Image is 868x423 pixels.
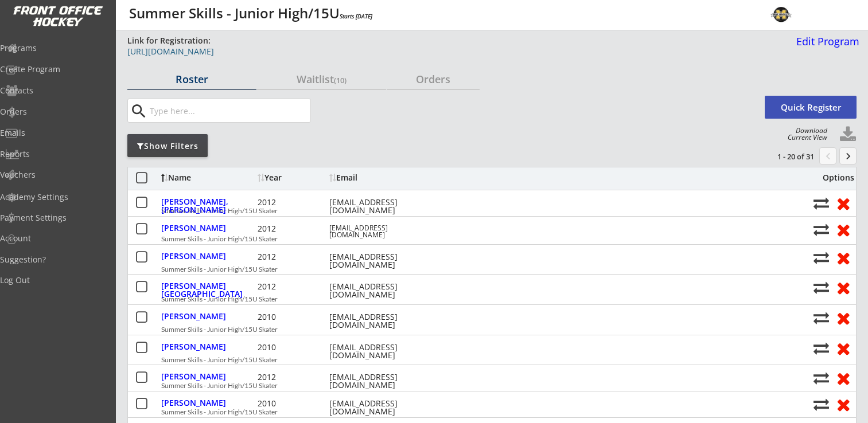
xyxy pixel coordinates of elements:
button: keyboard_arrow_right [839,147,857,164]
div: Options [813,174,854,182]
div: Show Filters [127,140,208,152]
div: 2012 [258,198,326,206]
div: Summer Skills - Junior High/15U Skater [161,236,807,242]
div: [EMAIL_ADDRESS][DOMAIN_NAME] [329,253,433,269]
div: [EMAIL_ADDRESS][DOMAIN_NAME] [329,283,433,299]
button: Remove from roster (no refund) [832,249,854,267]
button: Remove from roster (no refund) [832,395,854,413]
div: 2012 [258,225,326,233]
button: Move player [813,195,829,211]
em: Starts [DATE] [340,12,372,20]
font: (10) [334,75,347,85]
div: [PERSON_NAME], [PERSON_NAME] [161,198,255,214]
div: 2010 [258,343,326,351]
button: Quick Register [765,96,857,119]
button: Move player [813,397,829,412]
button: search [129,102,148,120]
div: Summer Skills - Junior High/15U Skater [161,266,807,273]
div: [EMAIL_ADDRESS][DOMAIN_NAME] [329,373,433,389]
button: Move player [813,280,829,295]
button: Remove from roster (no refund) [832,194,854,212]
div: [URL][DOMAIN_NAME] [127,48,706,56]
div: Download Current View [782,127,827,141]
a: [URL][DOMAIN_NAME] [127,48,706,62]
div: Name [161,174,255,182]
a: Edit Program [792,36,859,56]
button: Remove from roster (no refund) [832,279,854,296]
div: Year [258,174,326,182]
div: [EMAIL_ADDRESS][DOMAIN_NAME] [329,198,433,214]
div: [PERSON_NAME] [161,343,255,351]
div: [EMAIL_ADDRESS][DOMAIN_NAME] [329,399,433,416]
div: Summer Skills - Junior High/15U Skater [161,207,807,214]
div: Summer Skills - Junior High/15U Skater [161,296,807,303]
div: [PERSON_NAME][GEOGRAPHIC_DATA] [161,282,255,298]
button: Move player [813,250,829,265]
div: [EMAIL_ADDRESS][DOMAIN_NAME] [329,313,433,329]
div: [PERSON_NAME] [161,224,255,232]
button: Remove from roster (no refund) [832,221,854,238]
button: Move player [813,370,829,386]
div: Summer Skills - Junior High/15U Skater [161,357,807,363]
div: 2012 [258,373,326,381]
button: Move player [813,310,829,326]
div: Roster [127,74,256,84]
div: Email [329,174,433,182]
button: Move player [813,340,829,356]
div: [PERSON_NAME] [161,399,255,407]
div: Link for Registration: [127,35,212,46]
button: chevron_left [819,147,836,164]
div: [PERSON_NAME] [161,373,255,381]
div: Edit Program [792,36,859,46]
div: Orders [387,74,480,84]
button: Remove from roster (no refund) [832,309,854,327]
button: Move player [813,222,829,237]
div: Summer Skills - Junior High/15U Skater [161,409,807,416]
div: Summer Skills - Junior High/15U Skater [161,382,807,389]
div: [EMAIL_ADDRESS][DOMAIN_NAME] [329,225,433,238]
div: [PERSON_NAME] [161,312,255,320]
div: [EMAIL_ADDRESS][DOMAIN_NAME] [329,343,433,359]
div: 2012 [258,253,326,261]
div: 2012 [258,283,326,291]
div: 2010 [258,399,326,408]
div: Summer Skills - Junior High/15U Skater [161,326,807,333]
button: Remove from roster (no refund) [832,369,854,387]
button: Remove from roster (no refund) [832,339,854,357]
div: Waitlist [257,74,386,84]
div: 1 - 20 of 31 [754,151,814,162]
button: Click to download full roster. Your browser settings may try to block it, check your security set... [839,126,857,143]
input: Type here... [147,99,310,122]
div: [PERSON_NAME] [161,252,255,260]
div: 2010 [258,313,326,321]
